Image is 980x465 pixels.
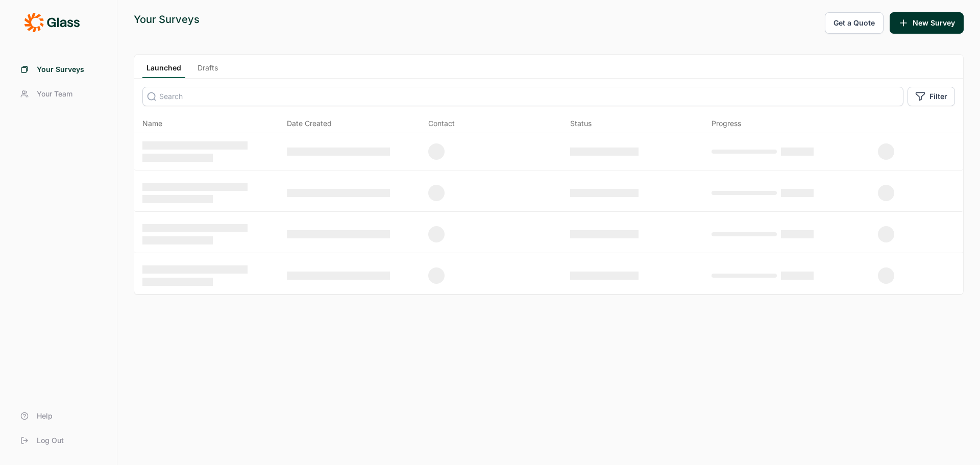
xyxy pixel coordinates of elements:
a: Launched [142,63,185,78]
span: Name [142,118,162,129]
div: Your Surveys [134,12,200,27]
div: Progress [712,118,741,129]
span: Help [37,411,53,421]
button: New Survey [890,12,964,34]
span: Your Surveys [37,64,84,75]
div: Status [570,118,592,129]
span: Date Created [287,118,332,129]
span: Your Team [37,89,72,99]
button: Get a Quote [825,12,884,34]
button: Filter [908,87,955,106]
span: Filter [929,91,947,102]
input: Search [142,87,903,106]
span: Log Out [37,435,64,446]
a: Drafts [193,63,222,78]
div: Contact [428,118,455,129]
